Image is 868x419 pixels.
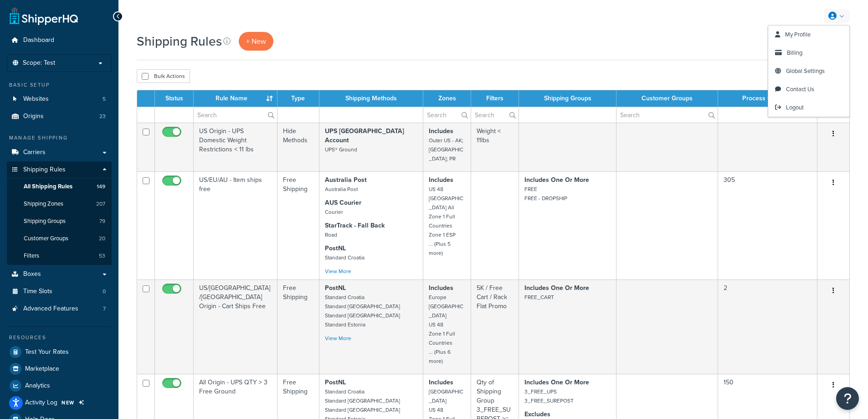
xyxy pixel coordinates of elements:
span: Time Slots [23,288,52,295]
td: US/[GEOGRAPHIC_DATA]/[GEOGRAPHIC_DATA] Origin - Cart Ships Free [194,279,277,374]
li: All Shipping Rules [7,178,112,195]
a: Contact Us [768,80,849,98]
a: Dashboard [7,32,112,49]
span: Boxes [23,270,41,278]
span: Websites [23,95,49,103]
td: 2 [718,279,817,374]
small: Courier [325,208,343,216]
span: Dashboard [23,36,54,44]
span: Billing [787,48,802,57]
a: ShipperHQ Home [10,7,78,25]
button: Open Resource Center [836,387,859,410]
input: Search [423,107,471,123]
span: Scope: Test [23,59,55,67]
li: Shipping Zones [7,196,112,212]
span: 149 [97,183,105,191]
span: Origins [23,113,44,120]
span: 5 [103,95,106,103]
input: Search [616,107,718,123]
strong: Includes One Or More [524,378,589,387]
a: Shipping Rules [7,161,112,178]
div: Manage Shipping [7,134,112,142]
small: FREE_CART [524,293,554,301]
td: Weight < 11lbs [471,123,519,171]
small: Australia Post [325,185,358,193]
strong: Includes [429,126,453,136]
a: Shipping Zones 207 [7,196,112,212]
span: 7 [103,305,106,313]
li: Customer Groups [7,230,112,247]
li: Analytics [7,378,112,394]
li: Shipping Groups [7,213,112,230]
small: UPS® Ground [325,145,357,154]
small: Standard Croatia Standard [GEOGRAPHIC_DATA] Standard [GEOGRAPHIC_DATA] Standard Estonia [325,293,400,329]
a: View More [325,267,351,275]
input: Search [194,107,277,123]
a: Activity Log NEW [7,394,112,411]
strong: Excludes [524,409,550,419]
a: All Shipping Rules 149 [7,178,112,195]
div: Basic Setup [7,81,112,89]
a: Global Settings [768,62,849,80]
span: 20 [99,235,105,243]
a: Shipping Groups 79 [7,213,112,230]
small: US 48 [GEOGRAPHIC_DATA] All Zone 1 Full Countries Zone 1 ESP ... (Plus 5 more) [429,185,463,257]
strong: Includes [429,175,453,185]
th: Customer Groups [616,90,718,107]
span: Global Settings [786,67,825,75]
a: Advanced Features 7 [7,300,112,317]
th: Shipping Methods [319,90,423,107]
a: View More [325,334,351,342]
a: Websites 5 [7,91,112,108]
strong: StarTrack - Fall Back [325,221,385,230]
span: Marketplace [25,365,59,373]
td: US Origin - UPS Domestic Weight Restrictions < 11 lbs [194,123,277,171]
td: Free Shipping [277,279,319,374]
a: Carriers [7,144,112,161]
h1: Shipping Rules [137,32,222,50]
a: Boxes [7,266,112,283]
li: Time Slots [7,283,112,300]
span: My Profile [785,30,811,39]
small: Standard Croatia [325,253,365,262]
small: Europe [GEOGRAPHIC_DATA] US 48 Zone 1 Full Countries ... (Plus 6 more) [429,293,463,365]
a: Marketplace [7,361,112,377]
span: Activity Log [25,399,57,407]
small: Road [325,231,337,239]
div: Resources [7,334,112,341]
th: Type [277,90,319,107]
span: 53 [99,252,105,260]
strong: Australia Post [325,175,367,185]
li: Filters [7,248,112,264]
span: Test Your Rates [25,348,69,356]
a: Billing [768,44,849,62]
td: US/EU/AU - Item ships free [194,171,277,279]
th: Zones [423,90,471,107]
strong: UPS [GEOGRAPHIC_DATA] Account [325,126,404,145]
strong: Includes [429,283,453,293]
td: 5K / Free Cart / Rack Flat Promo [471,279,519,374]
li: Advanced Features [7,300,112,317]
span: Filters [24,252,39,260]
th: Filters [471,90,519,107]
small: FREE FREE - DROPSHIP [524,185,567,202]
span: NEW [62,399,75,406]
button: Bulk Actions [137,69,190,83]
th: Process Order : activate to sort column ascending [718,90,817,107]
a: Origins 23 [7,108,112,125]
a: Test Your Rates [7,344,112,360]
th: Status [155,90,194,107]
strong: AUS Courier [325,198,361,207]
span: Analytics [25,382,50,390]
span: Contact Us [786,85,814,93]
a: Logout [768,98,849,117]
strong: Includes One Or More [524,175,589,185]
td: 305 [718,171,817,279]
